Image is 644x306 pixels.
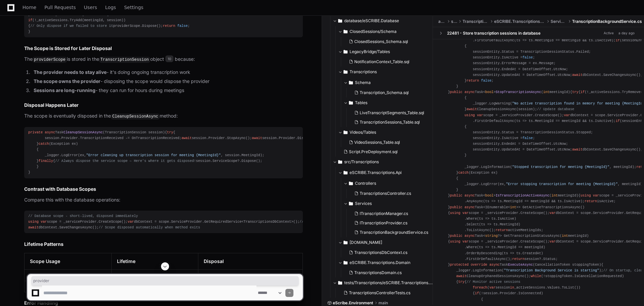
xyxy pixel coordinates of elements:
[616,119,620,123] span: if
[462,239,469,244] span: var
[350,49,390,54] span: LegacyBridge/Tables
[128,220,134,224] span: var
[465,234,475,238] span: async
[562,234,568,238] span: int
[344,178,433,189] button: Controllers
[512,257,525,261] span: return
[64,130,103,134] span: CleanupSessionAsync
[352,118,429,127] button: TranscriptionSessions_Table.sql
[580,193,591,198] span: using
[346,37,429,46] button: ClosedSessions_Schema.sql
[182,136,192,140] span: await
[346,57,429,67] button: NotificationContext_Table.sql
[338,167,433,178] button: eSCRIBE.Transcriptions.Api
[593,193,599,198] span: var
[495,193,549,198] span: IsTranscriptionActiveAsync
[346,248,429,257] button: TranscriptionsDbContext.cs
[28,220,39,224] span: using
[344,97,433,108] button: Tables
[338,127,433,138] button: Videos/Tables
[585,199,597,203] span: return
[350,130,376,135] span: Videos/Tables
[86,153,221,157] span: "Error cleaning up transcription session for meeting {MeetingId}"
[360,90,409,95] span: Transcription_Schema.sql
[450,239,460,244] span: using
[25,253,112,269] th: Scope Usage
[350,69,377,75] span: Transcriptions
[338,257,433,268] button: eSCRIBE.Transcriptions.Domain
[24,45,303,52] h2: The Scope is Stored for Later Disposal
[543,90,568,94] span: meetingId
[462,19,489,24] span: Transcriptions
[177,24,188,28] span: false
[550,211,556,215] span: var
[481,79,491,83] span: false
[338,17,342,25] svg: Directory
[32,87,303,94] li: - they can run for hours during meetings
[34,78,100,84] strong: The scope owns the provider
[32,12,111,16] span: // Session goes into long-term storage
[341,147,429,157] button: Script.PreDeployment.sql
[465,205,475,209] span: async
[465,90,475,94] span: async
[360,220,407,226] span: ITranscriptionProvider.cs
[41,220,47,224] span: var
[618,31,635,36] div: a day ago
[572,73,582,77] span: await
[28,225,39,229] span: await
[352,88,429,97] button: Transcription_Schema.sql
[465,193,475,198] span: async
[333,157,433,167] button: src/Transcriptions
[450,193,462,198] span: public
[112,253,198,269] th: Lifetime
[350,260,410,265] span: eSCRIBE.Transcriptions.Domain
[543,90,549,94] span: int
[552,193,576,198] span: meetingId
[360,120,420,125] span: TranscriptionSessions_Table.sql
[360,211,408,216] span: ITranscriptionManager.cs
[462,211,469,215] span: var
[99,57,150,63] code: TranscriptionSession
[167,130,173,134] span: try
[572,147,582,151] span: await
[450,211,460,215] span: using
[344,159,379,165] span: src/Transcriptions
[33,278,297,283] span: provider
[485,90,494,94] span: bool
[352,218,429,228] button: ITranscriptionProvider.cs
[438,19,446,24] span: apis
[551,19,567,24] span: Services
[355,181,376,186] span: Controllers
[34,69,107,75] strong: The provider needs to stay alive
[333,15,433,26] button: database/eSCRIBE.Database
[338,46,433,57] button: LegacyBridge/Tables
[165,55,173,62] span: 10
[350,29,397,34] span: ClosedSessions/Schema
[349,99,353,107] svg: Directory
[450,90,462,94] span: public
[105,5,116,9] span: Logs
[344,77,433,88] button: Schema
[84,5,97,9] span: Users
[572,19,642,24] span: TranscriptionBackgroundService.cs
[23,5,36,9] span: Home
[338,67,433,77] button: Transcriptions
[467,79,479,83] span: return
[252,136,262,140] span: await
[354,250,407,255] span: TranscriptionsDbContext.cs
[338,158,342,166] svg: Directory
[465,113,475,117] span: using
[28,130,165,134] span: Task ( )
[33,57,67,63] code: providerScope
[111,114,160,120] code: CleanupSessionAsync
[537,107,574,111] span: // Update database
[354,39,408,44] span: ClosedSessions_Schema.sql
[485,234,498,238] span: string
[344,169,348,177] svg: Directory
[24,102,303,108] h2: Disposal Happens Later
[344,128,348,136] svg: Directory
[572,90,578,94] span: try
[55,159,196,163] span: // Always dispose the service scope ← Here's where it gets disposed!
[105,130,163,134] span: TranscriptionSession session
[24,196,303,204] p: Compare this with the database operations:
